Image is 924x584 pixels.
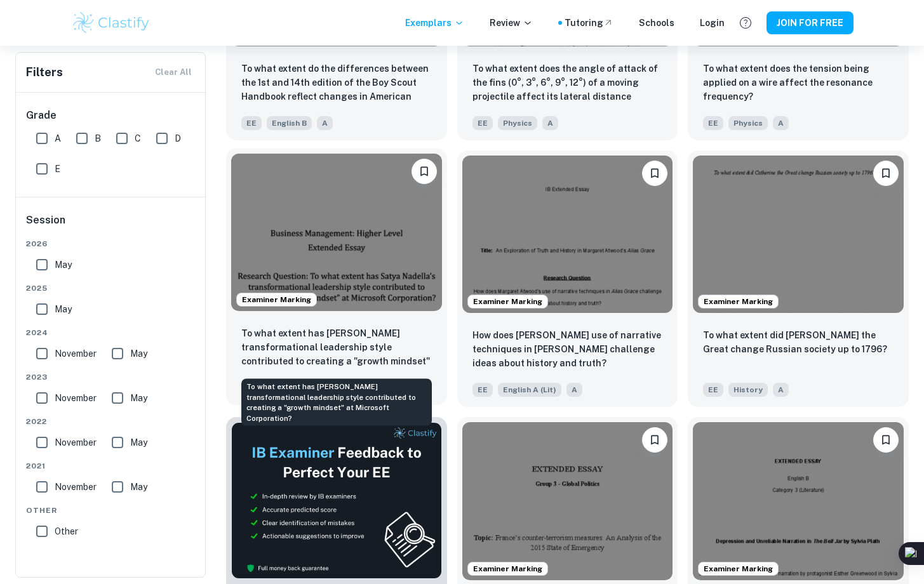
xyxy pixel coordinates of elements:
span: Physics [728,116,768,130]
button: JOIN FOR FREE [767,11,854,34]
a: Schools [639,16,674,30]
img: Thumbnail [231,422,442,579]
span: May [130,435,147,449]
span: November [55,347,97,361]
p: To what extent does the angle of attack of the fins (0°, 3°, 6°, 9°, 12°) of a moving projectile ... [472,62,663,105]
span: May [130,347,147,361]
span: Examiner Marking [699,563,778,574]
button: Please log in to bookmark exemplars [642,161,667,186]
span: November [55,435,97,449]
img: English A (Lit) EE example thumbnail: How does Margaret Atwood's use of narrat [462,156,673,314]
button: Please log in to bookmark exemplars [412,159,437,184]
span: 2022 [26,416,196,427]
span: A [773,383,789,397]
span: Other [55,524,78,538]
span: May [55,258,72,272]
span: EE [472,383,493,397]
span: A [773,116,789,130]
p: Review [490,16,533,30]
a: Examiner MarkingPlease log in to bookmark exemplarsTo what extent did Catherine the Great change ... [688,150,909,408]
span: Examiner Marking [237,294,316,305]
p: To what extent has Satya Nadella's transformational leadership style contributed to creating a "g... [241,326,432,369]
span: Examiner Marking [699,296,778,307]
h6: Session [26,213,196,238]
span: Examiner Marking [468,563,547,574]
img: Business and Management EE example thumbnail: To what extent has Satya Nadella's trans [231,154,442,312]
span: E [55,162,60,176]
a: Examiner MarkingPlease log in to bookmark exemplarsTo what extent has Satya Nadella's transformat... [226,150,447,408]
span: 2021 [26,460,196,472]
span: November [55,391,97,405]
span: C [135,131,141,145]
button: Please log in to bookmark exemplars [642,427,667,453]
span: May [130,391,147,405]
button: Please log in to bookmark exemplars [873,427,899,453]
div: To what extent has [PERSON_NAME] transformational leadership style contributed to creating a "gro... [241,379,432,426]
span: Examiner Marking [468,296,547,307]
span: EE [703,116,723,130]
span: May [55,302,72,316]
span: 2023 [26,371,196,383]
span: B [95,131,101,145]
span: 2025 [26,282,196,294]
span: EE [472,116,493,130]
h6: Filters [26,63,63,81]
button: Please log in to bookmark exemplars [873,161,899,186]
span: History [728,383,768,397]
span: November [55,480,97,494]
img: Clastify logo [71,10,152,36]
span: May [130,480,147,494]
img: English B EE example thumbnail: Does depression cause unreliable narrati [693,422,904,580]
p: To what extent does the tension being applied on a wire affect the resonance frequency? [703,62,894,103]
span: Physics [498,116,537,130]
span: D [175,131,181,145]
span: EE [703,383,723,397]
a: Login [700,16,725,30]
h6: Grade [26,108,196,123]
img: Global Politics EE example thumbnail: To what extent did France's counter-terr [462,422,673,580]
span: A [542,116,558,130]
span: 2024 [26,327,196,338]
button: Help and Feedback [735,12,756,34]
span: A [317,116,333,130]
a: Tutoring [565,16,613,30]
p: How does Margaret Atwood's use of narrative techniques in Alias Grace challenge ideas about histo... [472,328,663,370]
span: 2026 [26,238,196,249]
p: To what extent did Catherine the Great change Russian society up to 1796? [703,328,894,356]
span: English B [267,116,312,130]
img: History EE example thumbnail: To what extent did Catherine the Great c [693,156,904,314]
span: A [566,383,582,397]
span: EE [241,116,262,130]
span: Other [26,505,196,516]
p: To what extent do the differences between the 1st and 14th edition of the Boy Scout Handbook refl... [241,62,432,105]
span: A [55,131,61,145]
a: Examiner MarkingPlease log in to bookmark exemplarsHow does Margaret Atwood's use of narrative te... [457,150,678,408]
p: Exemplars [405,16,464,30]
span: English A (Lit) [498,383,561,397]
